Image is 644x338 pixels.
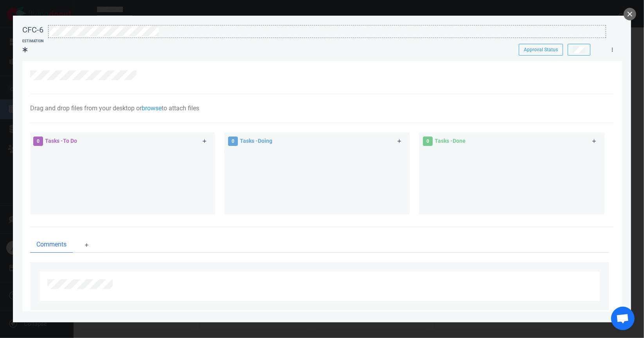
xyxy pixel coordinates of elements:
span: Tasks - Done [435,138,466,144]
span: Tasks - To Do [45,138,77,144]
div: CFC-6 [22,25,43,35]
span: to attach files [162,104,199,112]
span: 0 [33,137,43,146]
a: Open chat [611,307,635,330]
button: Approval Status [519,44,563,56]
div: Estimation [22,39,43,44]
span: 0 [228,137,238,146]
span: Comments [36,240,67,249]
button: close [624,8,636,20]
a: browse [142,104,162,112]
span: Tasks - Doing [240,138,272,144]
span: 0 [423,137,433,146]
span: Drag and drop files from your desktop or [30,104,142,112]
